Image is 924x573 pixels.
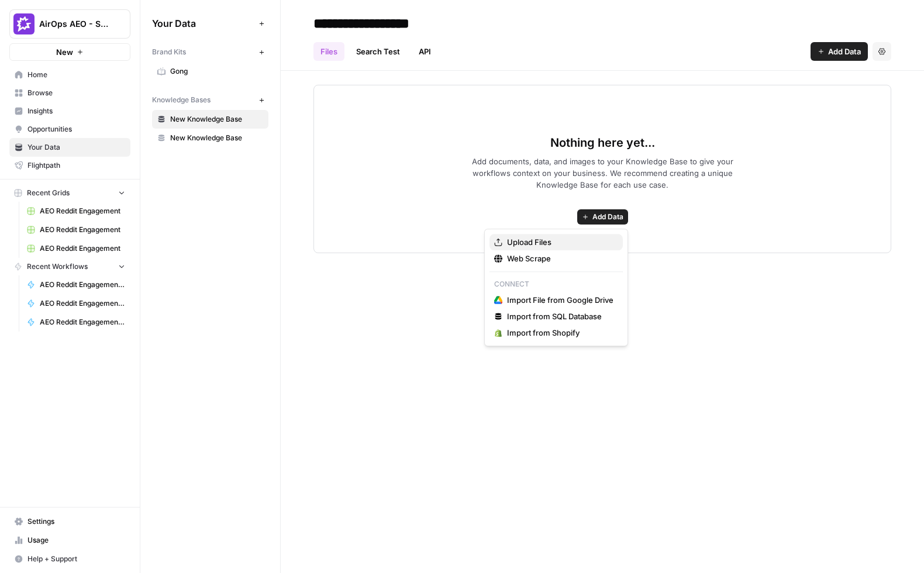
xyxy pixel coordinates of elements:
[507,294,613,306] span: Import File from Google Drive
[507,236,613,248] span: Upload Files
[22,275,130,294] a: AEO Reddit Engagement - Fork
[550,134,655,151] span: Nothing here yet...
[828,46,861,57] span: Add Data
[27,70,125,80] span: Home
[152,62,268,81] a: Gong
[9,258,130,275] button: Recent Workflows
[9,84,130,102] a: Browse
[27,106,125,116] span: Insights
[39,18,110,30] span: AirOps AEO - Single Brand (Gong)
[507,253,613,264] span: Web Scrape
[9,184,130,202] button: Recent Grids
[313,42,344,61] a: Files
[56,46,73,58] span: New
[152,129,268,147] a: New Knowledge Base
[507,310,613,322] span: Import from SQL Database
[9,550,130,568] button: Help + Support
[9,138,130,157] a: Your Data
[9,9,130,39] button: Workspace: AirOps AEO - Single Brand (Gong)
[27,188,70,198] span: Recent Grids
[22,239,130,258] a: AEO Reddit Engagement
[27,261,88,272] span: Recent Workflows
[349,42,407,61] a: Search Test
[9,65,130,84] a: Home
[152,16,254,30] span: Your Data
[489,277,623,292] p: Connect
[13,13,35,34] img: AirOps AEO - Single Brand (Gong) Logo
[484,229,628,346] div: Add Data
[27,554,125,564] span: Help + Support
[152,95,211,105] span: Knowledge Bases
[577,209,628,225] button: Add Data
[170,114,263,125] span: New Knowledge Base
[592,212,623,222] span: Add Data
[152,110,268,129] a: New Knowledge Base
[22,313,130,332] a: AEO Reddit Engagement - Fork
[27,516,125,527] span: Settings
[40,317,125,327] span: AEO Reddit Engagement - Fork
[507,327,613,339] span: Import from Shopify
[40,225,125,235] span: AEO Reddit Engagement
[40,279,125,290] span: AEO Reddit Engagement - Fork
[9,512,130,531] a: Settings
[22,294,130,313] a: AEO Reddit Engagement - Fork
[27,124,125,134] span: Opportunities
[27,88,125,98] span: Browse
[27,160,125,171] span: Flightpath
[170,133,263,143] span: New Knowledge Base
[22,220,130,239] a: AEO Reddit Engagement
[40,243,125,254] span: AEO Reddit Engagement
[170,66,263,77] span: Gong
[22,202,130,220] a: AEO Reddit Engagement
[9,531,130,550] a: Usage
[9,102,130,120] a: Insights
[453,156,752,191] span: Add documents, data, and images to your Knowledge Base to give your workflows context on your bus...
[9,120,130,139] a: Opportunities
[412,42,438,61] a: API
[40,298,125,309] span: AEO Reddit Engagement - Fork
[27,535,125,546] span: Usage
[27,142,125,153] span: Your Data
[152,47,186,57] span: Brand Kits
[9,156,130,175] a: Flightpath
[40,206,125,216] span: AEO Reddit Engagement
[811,42,868,61] button: Add Data
[9,43,130,61] button: New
